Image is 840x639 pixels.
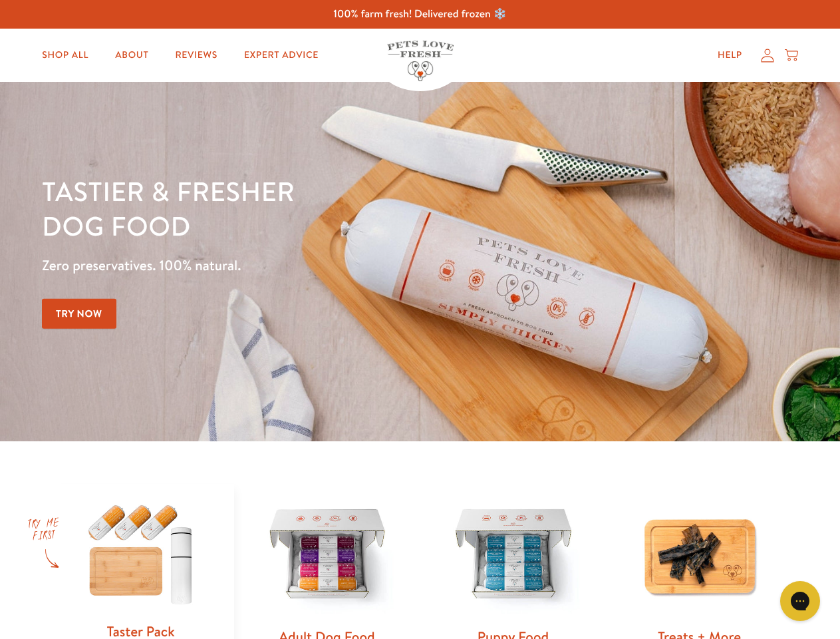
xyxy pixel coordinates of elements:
[42,299,116,329] a: Try Now
[42,174,546,243] h1: Tastier & fresher dog food
[31,42,99,69] a: Shop All
[387,41,454,81] img: Pets Love Fresh
[164,42,227,69] a: Reviews
[773,576,827,626] iframe: Gorgias live chat messenger
[707,42,753,69] a: Help
[104,42,159,69] a: About
[42,254,546,278] p: Zero preservatives. 100% natural.
[233,42,329,69] a: Expert Advice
